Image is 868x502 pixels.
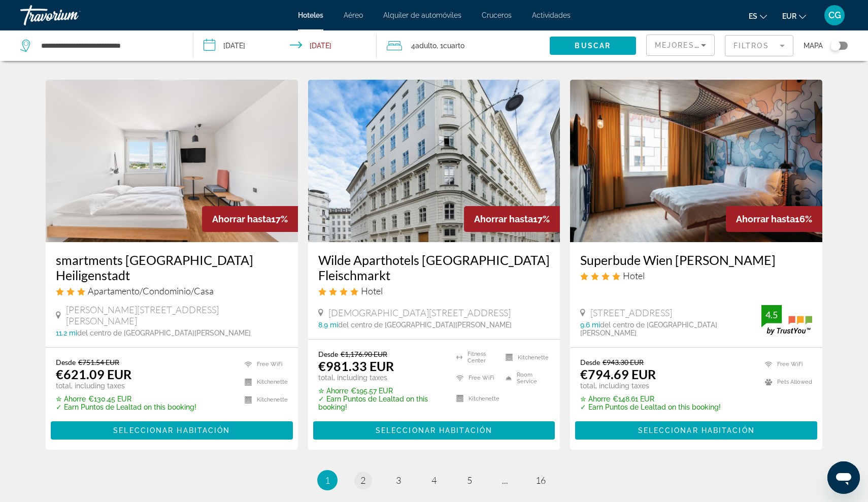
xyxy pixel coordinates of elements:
[575,421,817,440] button: Seleccionar habitación
[451,350,500,365] li: Fitness Center
[318,321,338,329] span: 8.9 mi
[78,358,119,366] del: €751.54 EUR
[782,9,806,23] button: Change currency
[56,285,288,296] div: 3 star Apartment
[308,80,560,242] img: Hotel image
[376,426,492,434] span: Seleccionar habitación
[580,395,610,403] span: ✮ Ahorre
[532,11,571,19] span: Actividades
[580,270,812,281] div: 4 star Hotel
[240,393,288,406] li: Kitchenette
[827,461,860,494] iframe: Botón para iniciar la ventana de mensajería
[467,475,472,486] span: 5
[383,11,461,19] a: Alquiler de automóviles
[828,10,841,20] span: CG
[377,30,550,61] button: Travelers: 4 adults, 0 children
[725,35,793,57] button: Filter
[603,358,644,366] del: €943.30 EUR
[56,329,77,337] span: 11.2 mi
[202,206,298,232] div: 17%
[318,358,394,374] ins: €981.33 EUR
[821,5,848,26] button: User Menu
[580,321,717,337] span: del centro de [GEOGRAPHIC_DATA][PERSON_NAME]
[655,39,706,51] mat-select: Sort by
[655,41,756,49] span: Mejores descuentos
[575,424,817,435] a: Seleccionar habitación
[51,421,293,440] button: Seleccionar habitación
[77,329,251,337] span: del centro de [GEOGRAPHIC_DATA][PERSON_NAME]
[415,42,437,50] span: Adulto
[318,374,444,382] p: total, including taxes
[318,395,444,411] p: ✓ Earn Puntos de Lealtad on this booking!
[56,366,131,382] ins: €621.09 EUR
[760,358,812,371] li: Free WiFi
[500,350,550,365] li: Kitchenette
[338,321,512,329] span: del centro de [GEOGRAPHIC_DATA][PERSON_NAME]
[318,350,338,358] span: Desde
[580,366,656,382] ins: €794.69 EUR
[113,426,230,434] span: Seleccionar habitación
[500,371,550,386] li: Room Service
[212,214,271,224] span: Ahorrar hasta
[761,305,812,335] img: trustyou-badge.svg
[66,304,288,326] span: [PERSON_NAME][STREET_ADDRESS][PERSON_NAME]
[536,475,546,486] span: 16
[782,12,796,20] span: EUR
[502,475,508,486] span: ...
[443,42,464,50] span: Cuarto
[318,387,348,395] span: ✮ Ahorre
[313,424,555,435] a: Seleccionar habitación
[580,321,600,329] span: 9.6 mi
[580,252,812,267] h3: Superbude Wien [PERSON_NAME]
[56,382,196,390] p: total, including taxes
[474,214,533,224] span: Ahorrar hasta
[431,475,437,486] span: 4
[464,206,560,232] div: 17%
[360,475,365,486] span: 2
[328,307,511,318] span: [DEMOGRAPHIC_DATA][STREET_ADDRESS]
[46,470,822,490] nav: Pagination
[482,11,512,19] a: Cruceros
[318,285,550,296] div: 4 star Hotel
[623,270,645,281] span: Hotel
[580,382,721,390] p: total, including taxes
[823,41,848,50] button: Toggle map
[451,391,500,406] li: Kitchenette
[56,395,196,403] p: €130.45 EUR
[56,358,76,366] span: Desde
[550,37,636,55] button: Buscar
[638,426,755,434] span: Seleccionar habitación
[570,80,822,242] img: Hotel image
[240,358,288,371] li: Free WiFi
[575,42,611,50] span: Buscar
[580,395,721,403] p: €148.61 EUR
[318,387,444,395] p: €195.57 EUR
[749,9,767,23] button: Change language
[318,252,550,283] a: Wilde Aparthotels [GEOGRAPHIC_DATA] Fleischmarkt
[736,214,795,224] span: Ahorrar hasta
[56,403,196,411] p: ✓ Earn Puntos de Lealtad on this booking!
[313,421,555,440] button: Seleccionar habitación
[46,80,298,242] img: Hotel image
[56,395,86,403] span: ✮ Ahorre
[437,39,464,53] span: , 1
[341,350,387,358] del: €1,176.90 EUR
[240,376,288,388] li: Kitchenette
[298,11,323,19] a: Hoteles
[760,376,812,388] li: Pets Allowed
[56,252,288,283] a: smartments [GEOGRAPHIC_DATA] Heiligenstadt
[361,285,383,296] span: Hotel
[761,309,782,321] div: 4.5
[51,424,293,435] a: Seleccionar habitación
[396,475,401,486] span: 3
[344,11,363,19] a: Aéreo
[325,475,330,486] span: 1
